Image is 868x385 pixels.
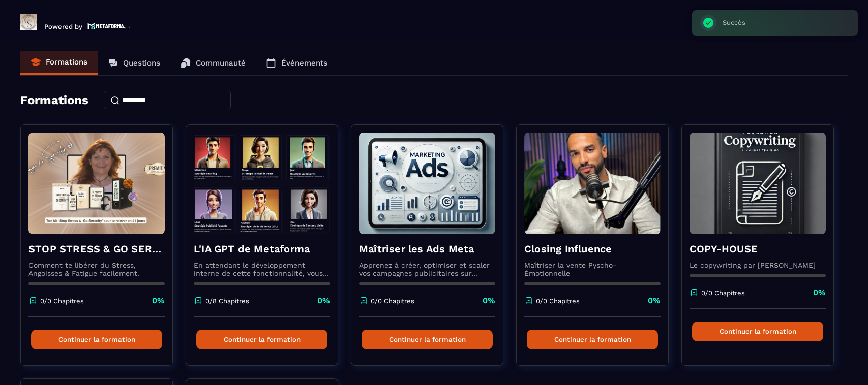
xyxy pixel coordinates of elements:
img: formation-background [28,133,165,234]
img: formation-background [194,133,330,234]
p: Questions [123,58,160,68]
p: Comment te libérer du Stress, Angoisses & Fatigue facilement. [28,261,165,277]
h4: L'IA GPT de Metaforma [194,242,330,256]
a: formation-backgroundMaîtriser les Ads MetaApprenez à créer, optimiser et scaler vos campagnes pub... [351,124,516,378]
p: 0% [648,295,661,306]
p: Formations [46,57,87,67]
a: formation-backgroundCOPY-HOUSELe copywriting par [PERSON_NAME]0/0 Chapitres0%Continuer la formation [681,124,847,378]
p: Communauté [196,58,246,68]
a: Formations [20,51,98,75]
button: Continuer la formation [196,330,327,349]
p: Maîtriser la vente Pyscho-Émotionnelle [524,261,661,277]
h4: STOP STRESS & GO SERENITY © [28,242,165,256]
p: 0/8 Chapitres [205,297,249,305]
p: Apprenez à créer, optimiser et scaler vos campagnes publicitaires sur Facebook et Instagram. [359,261,495,277]
p: Événements [281,58,327,68]
button: Continuer la formation [362,330,493,349]
img: logo [87,22,130,30]
p: 0% [317,295,330,306]
p: Le copywriting par [PERSON_NAME] [690,261,826,269]
p: 0/0 Chapitres [536,297,580,305]
a: formation-backgroundL'IA GPT de MetaformaEn attendant le développement interne de cette fonctionn... [186,124,351,378]
img: formation-background [359,133,495,234]
button: Continuer la formation [692,322,823,341]
h4: COPY-HOUSE [690,242,826,256]
p: 0/0 Chapitres [371,297,414,305]
p: 0/0 Chapitres [40,297,84,305]
h4: Closing Influence [524,242,661,256]
p: 0% [483,295,495,306]
p: 0% [152,295,165,306]
button: Continuer la formation [31,330,162,349]
a: Communauté [170,51,256,75]
img: formation-background [524,133,661,234]
p: Powered by [44,23,82,30]
a: Questions [98,51,170,75]
a: formation-backgroundClosing InfluenceMaîtriser la vente Pyscho-Émotionnelle0/0 Chapitres0%Continu... [516,124,681,378]
h4: Formations [20,93,88,107]
img: formation-background [690,133,826,234]
p: 0% [813,287,826,298]
a: Événements [256,51,338,75]
p: 0/0 Chapitres [701,289,745,297]
button: Continuer la formation [527,330,658,349]
h4: Maîtriser les Ads Meta [359,242,495,256]
img: logo-branding [20,14,37,30]
a: formation-backgroundSTOP STRESS & GO SERENITY ©Comment te libérer du Stress, Angoisses & Fatigue ... [20,124,186,378]
p: En attendant le développement interne de cette fonctionnalité, vous pouvez déjà l’utiliser avec C... [194,261,330,277]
